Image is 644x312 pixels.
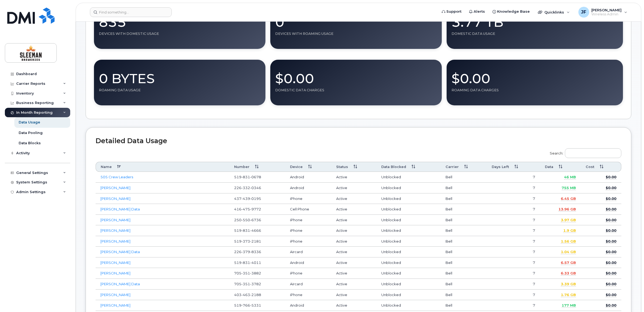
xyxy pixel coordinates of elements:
[234,260,261,265] span: 519
[100,196,130,201] a: [PERSON_NAME]
[497,9,530,14] span: Knowledge Base
[581,9,586,15] span: JF
[487,268,540,279] td: 7
[376,172,441,183] td: Unblocked
[606,239,616,244] span: $0.00
[229,162,285,172] th: Number: activate to sort column ascending
[250,218,261,222] span: 6736
[441,290,487,300] td: Bell
[441,279,487,290] td: Bell
[285,215,331,226] td: iPhone
[487,215,540,226] td: 7
[96,162,229,172] th: Name: activate to sort column descending
[561,271,576,276] span: 6.33 GB
[241,303,250,307] span: 766
[376,215,441,226] td: Unblocked
[241,271,250,275] span: 351
[100,271,130,275] a: [PERSON_NAME]
[441,257,487,268] td: Bell
[100,239,130,243] a: [PERSON_NAME]
[376,225,441,236] td: Unblocked
[540,162,581,172] th: Data: activate to sort column ascending
[561,196,576,201] span: 6.45 GB
[241,196,250,201] span: 439
[487,193,540,204] td: 7
[474,9,485,14] span: Alerts
[275,65,437,88] div: $0.00
[285,225,331,236] td: iPhone
[376,247,441,257] td: Unblocked
[606,218,616,222] span: $0.00
[285,193,331,204] td: iPhone
[234,282,261,286] span: 705
[241,175,250,179] span: 831
[487,183,540,193] td: 7
[487,257,540,268] td: 7
[250,250,261,254] span: 8336
[487,247,540,257] td: 7
[441,215,487,226] td: Bell
[558,207,576,212] span: 13.96 GB
[250,186,261,190] span: 0346
[100,293,130,297] a: [PERSON_NAME]
[376,204,441,215] td: Unblocked
[331,257,376,268] td: Active
[99,88,261,92] div: Roaming Data Usage
[100,186,130,190] a: [PERSON_NAME]
[250,196,261,201] span: 0195
[285,247,331,257] td: Aircard
[331,268,376,279] td: Active
[376,193,441,204] td: Unblocked
[376,236,441,247] td: Unblocked
[487,162,540,172] th: Days Left: activate to sort column ascending
[285,279,331,290] td: Aircard
[241,250,250,254] span: 379
[441,300,487,311] td: Bell
[441,236,487,247] td: Bell
[234,250,261,254] span: 226
[451,88,618,92] div: Roaming Data Charges
[241,207,250,211] span: 475
[96,137,621,145] h2: Detailed Data Usage
[606,228,616,233] span: $0.00
[234,207,261,211] span: 416
[376,257,441,268] td: Unblocked
[250,282,261,286] span: 3782
[250,271,261,275] span: 3882
[606,282,616,286] span: $0.00
[250,260,261,265] span: 4011
[100,207,140,211] a: [PERSON_NAME] Data
[100,250,140,254] a: [PERSON_NAME] Data
[544,10,564,14] span: Quicklinks
[331,236,376,247] td: Active
[487,279,540,290] td: 7
[487,236,540,247] td: 7
[487,225,540,236] td: 7
[441,193,487,204] td: Bell
[331,172,376,183] td: Active
[241,239,250,243] span: 373
[99,65,261,88] div: 0 Bytes
[250,207,261,211] span: 9772
[234,271,261,275] span: 705
[234,196,261,201] span: 437
[331,183,376,193] td: Active
[487,172,540,183] td: 7
[441,268,487,279] td: Bell
[606,207,616,212] span: $0.00
[331,162,376,172] th: Status: activate to sort column ascending
[591,8,622,12] span: [PERSON_NAME]
[546,145,621,160] label: Search:
[331,225,376,236] td: Active
[331,204,376,215] td: Active
[561,250,576,254] span: 1.04 GB
[241,260,250,265] span: 831
[285,290,331,300] td: iPhone
[451,65,618,88] div: $0.00
[376,300,441,311] td: Unblocked
[561,282,576,286] span: 3.39 GB
[441,204,487,215] td: Bell
[285,162,331,172] th: Device: activate to sort column ascending
[561,239,576,244] span: 1.56 GB
[234,175,261,179] span: 519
